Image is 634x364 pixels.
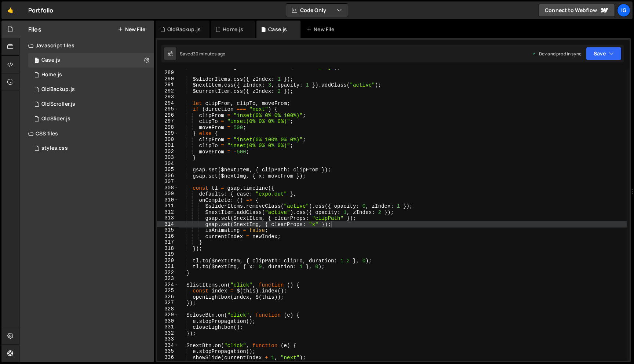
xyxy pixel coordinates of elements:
[28,25,41,33] h2: Files
[157,82,179,88] div: 291
[223,26,243,33] div: Home.js
[167,26,201,33] div: OldBackup.js
[28,82,154,97] div: 14577/44351.js
[157,70,179,76] div: 289
[157,342,179,349] div: 334
[193,51,225,57] div: 30 minutes ago
[157,263,179,270] div: 321
[157,288,179,294] div: 325
[586,47,622,60] button: Save
[41,57,60,63] div: Case.js
[157,197,179,203] div: 310
[157,88,179,94] div: 292
[41,72,62,78] div: Home.js
[157,149,179,155] div: 302
[157,209,179,215] div: 312
[28,97,154,112] div: 14577/44646.js
[157,215,179,221] div: 313
[157,336,179,342] div: 333
[157,324,179,330] div: 331
[157,179,179,185] div: 307
[157,142,179,149] div: 301
[28,141,154,156] div: 14577/44352.css
[34,58,39,64] span: 0
[157,106,179,112] div: 295
[157,227,179,233] div: 315
[157,112,179,119] div: 296
[268,26,287,33] div: Case.js
[118,26,145,32] button: New File
[157,191,179,197] div: 309
[19,38,154,53] div: Javascript files
[157,251,179,258] div: 319
[41,145,68,152] div: styles.css
[28,6,53,15] div: Portfolio
[157,330,179,336] div: 332
[157,118,179,124] div: 297
[157,94,179,100] div: 293
[180,51,225,57] div: Saved
[157,270,179,276] div: 322
[617,4,630,17] a: Ig
[28,68,154,82] div: 14577/44747.js
[41,116,70,122] div: OldSlider.js
[157,276,179,282] div: 323
[157,245,179,252] div: 318
[157,312,179,318] div: 329
[157,318,179,324] div: 330
[19,126,154,141] div: CSS files
[157,348,179,354] div: 335
[28,53,154,68] div: 14577/37696.js
[157,239,179,245] div: 317
[157,173,179,179] div: 306
[157,233,179,240] div: 316
[157,161,179,167] div: 304
[539,4,615,17] a: Connect to Webflow
[157,282,179,288] div: 324
[157,154,179,161] div: 303
[157,124,179,131] div: 298
[157,294,179,300] div: 326
[532,51,582,57] div: Dev and prod in sync
[1,1,19,19] a: 🤙
[41,86,75,93] div: OldBackup.js
[157,130,179,136] div: 299
[157,221,179,227] div: 314
[306,26,337,33] div: New File
[157,100,179,106] div: 294
[286,4,348,17] button: Code Only
[157,306,179,312] div: 328
[157,136,179,143] div: 300
[41,101,75,108] div: OldScroller.js
[157,203,179,209] div: 311
[157,354,179,361] div: 336
[157,300,179,306] div: 327
[28,112,154,126] div: 14577/44602.js
[157,258,179,264] div: 320
[157,76,179,82] div: 290
[157,185,179,191] div: 308
[157,167,179,173] div: 305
